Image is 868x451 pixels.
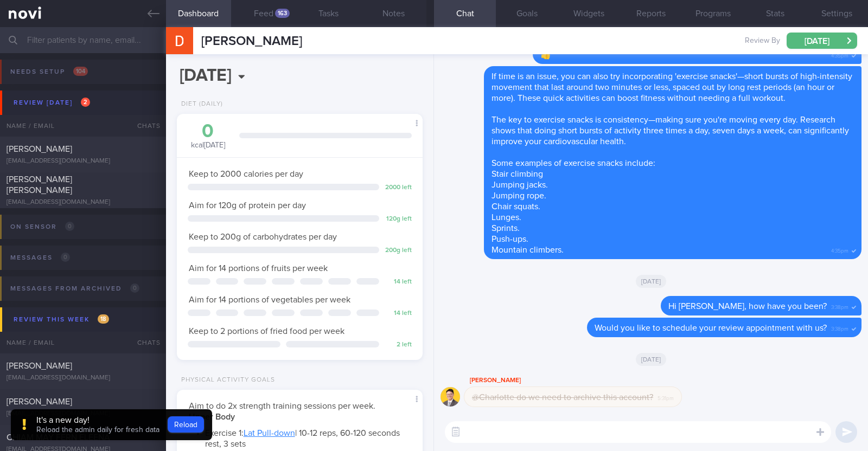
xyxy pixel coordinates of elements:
[189,327,344,336] span: Keep to 2 portions of fried food per week
[636,275,667,288] span: [DATE]
[188,122,228,151] div: kcal [DATE]
[189,201,306,210] span: Aim for 120g of protein per day
[492,202,540,211] span: Chair squats.
[492,170,543,178] span: Stair climbing
[189,170,303,178] span: Keep to 2000 calories per day
[177,100,223,108] div: Diet (Daily)
[205,425,411,449] li: Exercise 1: | 10-12 reps, 60-120 seconds rest, 3 sets
[130,284,139,293] span: 0
[7,198,159,207] div: [EMAIL_ADDRESS][DOMAIN_NAME]
[492,235,528,243] span: Push-ups.
[385,247,412,255] div: 200 g left
[177,376,275,384] div: Physical Activity Goals
[492,191,546,200] span: Jumping rope.
[385,341,412,349] div: 2 left
[385,310,412,318] div: 14 left
[201,35,302,48] span: [PERSON_NAME]
[7,157,159,165] div: [EMAIL_ADDRESS][DOMAIN_NAME]
[98,314,109,324] span: 18
[189,295,350,304] span: Aim for 14 portions of vegetables per week
[7,374,159,382] div: [EMAIL_ADDRESS][DOMAIN_NAME]
[7,397,72,406] span: [PERSON_NAME]
[36,426,159,434] span: Reload the admin daily for fresh data
[65,222,74,231] span: 0
[188,122,228,141] div: 0
[61,253,70,262] span: 0
[745,36,780,46] span: Review By
[464,374,714,387] div: [PERSON_NAME]
[7,362,72,370] span: [PERSON_NAME]
[7,175,72,195] span: [PERSON_NAME] [PERSON_NAME]
[385,184,412,192] div: 2000 left
[7,145,72,153] span: [PERSON_NAME]
[472,393,653,402] span: @Charlotte do we need to archive this account?
[492,224,520,233] span: Sprints.
[168,416,204,433] button: Reload
[492,115,849,146] span: The key to exercise snacks is consistency—making sure you're moving every day. Research shows tha...
[492,213,521,222] span: Lunges.
[8,250,73,265] div: Messages
[81,98,90,107] span: 2
[73,67,88,76] span: 104
[540,50,551,59] span: 👍
[8,281,142,296] div: Messages from Archived
[636,353,667,366] span: [DATE]
[123,332,166,353] div: Chats
[492,181,548,189] span: Jumping jacks.
[189,264,328,273] span: Aim for 14 portions of fruits per week
[385,215,412,223] div: 120 g left
[7,410,159,418] div: [EMAIL_ADDRESS][DOMAIN_NAME]
[11,312,112,327] div: Review this week
[385,278,412,286] div: 14 left
[831,49,848,60] span: 4:35pm
[492,72,852,102] span: If time is an issue, you can also try incorporating 'exercise snacks'—short bursts of high-intens...
[189,402,375,410] span: Aim to do 2x strength training sessions per week.
[7,433,110,442] span: CHIAM MAY FERN ELEENA
[668,302,827,311] span: Hi [PERSON_NAME], how have you been?
[831,323,848,333] span: 3:38pm
[595,324,827,332] span: Would you like to schedule your review appointment with us?
[492,246,564,254] span: Mountain climbers.
[492,159,655,167] span: Some examples of exercise snacks include:
[11,95,93,110] div: Review [DATE]
[8,65,91,79] div: Needs setup
[8,220,77,234] div: On sensor
[831,244,848,255] span: 4:35pm
[787,33,857,49] button: [DATE]
[244,429,295,437] a: Lat Pull-down
[123,115,166,137] div: Chats
[831,301,848,311] span: 3:38pm
[275,9,290,18] div: 163
[36,415,159,426] div: It's a new day!
[658,392,674,402] span: 5:31pm
[189,233,337,241] span: Keep to 200g of carbohydrates per day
